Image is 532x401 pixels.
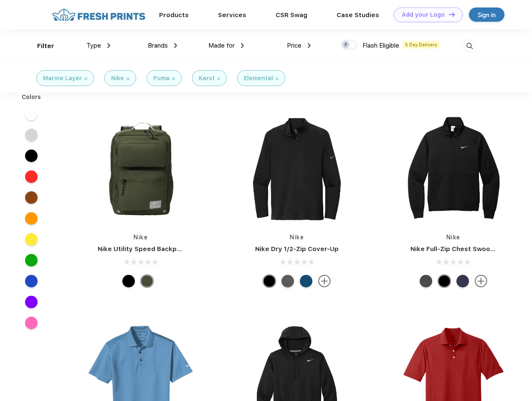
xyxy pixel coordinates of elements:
a: Products [159,11,189,19]
span: Price [287,42,301,49]
img: dropdown.png [174,43,177,48]
div: Black [438,275,451,287]
a: Sign in [469,8,504,22]
span: Made for [208,42,235,49]
div: Nike [111,74,124,83]
span: Type [86,42,101,49]
img: filter_cancel.svg [127,77,129,80]
img: fo%20logo%202.webp [50,8,148,22]
div: Colors [15,93,48,102]
a: Nike Utility Speed Backpack [98,245,188,253]
div: Karst [199,74,215,83]
img: func=resize&h=266 [85,114,196,225]
img: more.svg [475,275,487,287]
div: Black [122,275,135,287]
div: Anthracite [420,275,432,287]
img: func=resize&h=266 [241,114,352,225]
a: CSR Swag [276,11,307,19]
div: Black [263,275,276,287]
a: Nike [134,234,148,241]
div: Midnight Navy [456,275,469,287]
img: DT [449,12,455,17]
div: Black Heather [281,275,294,287]
a: Services [218,11,246,19]
img: filter_cancel.svg [217,77,220,80]
div: Elemental [244,74,273,83]
a: Nike Full-Zip Chest Swoosh Jacket [410,245,522,253]
a: Nike [446,234,461,241]
img: dropdown.png [308,43,311,48]
img: filter_cancel.svg [276,77,279,80]
a: Nike Dry 1/2-Zip Cover-Up [255,245,339,253]
div: Filter [37,41,54,51]
div: Sign in [478,10,496,20]
div: Add your Logo [402,11,445,18]
span: 5 Day Delivery [403,41,440,48]
img: dropdown.png [107,43,110,48]
img: func=resize&h=266 [398,114,509,225]
div: Gym Blue [300,275,312,287]
div: Puma [153,74,170,83]
img: desktop_search.svg [463,39,476,53]
div: Marine Layer [43,74,82,83]
img: filter_cancel.svg [84,77,87,80]
img: dropdown.png [241,43,244,48]
img: filter_cancel.svg [172,77,175,80]
span: Flash Eligible [362,42,399,49]
span: Brands [148,42,168,49]
img: more.svg [318,275,331,287]
div: Cargo Khaki [141,275,153,287]
a: Nike [290,234,304,241]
